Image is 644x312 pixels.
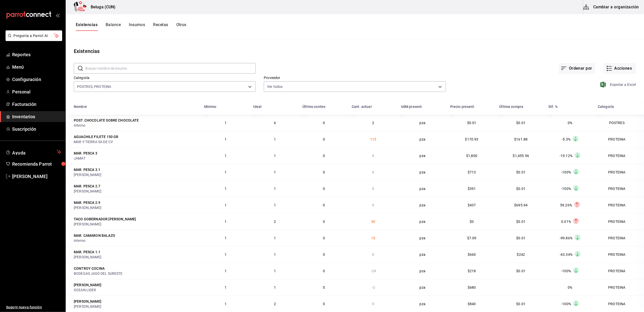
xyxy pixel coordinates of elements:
td: PROTEINA [595,263,644,279]
span: 1 [274,252,276,257]
div: MAR. PESCA 2.7 [74,184,100,189]
span: $0.01 [516,302,526,306]
td: pza [398,213,447,230]
td: pza [398,164,447,180]
span: 1 [274,170,276,174]
span: $161.88 [514,137,528,141]
span: 115 [370,137,376,141]
span: $0.01 [516,187,526,191]
span: 0 [323,285,325,289]
td: PROTEINA [595,164,644,180]
span: 0 [372,170,374,174]
div: [PERSON_NAME] [74,189,124,194]
div: UdM present. [401,105,423,109]
span: $680 [468,285,476,289]
td: pza [398,131,447,147]
div: MAR. PESCA 3 [74,151,97,156]
td: PROTEINA [595,246,644,263]
span: 59.26% [560,203,572,207]
span: Exportar a Excel [601,82,636,88]
span: Pregunta a Parrot AI [14,33,54,38]
span: $695.94 [514,203,528,207]
td: PROTEINA [595,230,644,246]
span: -63.34% [560,252,573,257]
div: OCEAN LIDER [74,287,198,292]
span: $713 [468,170,476,174]
span: 0 [323,187,325,191]
td: PROTEINA [595,279,644,296]
span: 0 [372,252,374,257]
td: PROTEINA [595,213,644,230]
div: TACO GOBERNADOR [PERSON_NAME] [74,217,136,222]
span: 0 [323,302,325,306]
td: pza [398,180,447,197]
span: Recomienda Parrot [12,161,61,167]
div: Cant. actual [352,105,372,109]
span: POSTRES, PROTEINA [77,84,111,89]
td: pza [398,115,447,131]
span: 0 [323,269,325,273]
span: 1 [225,170,227,174]
td: pza [398,197,447,213]
span: 1 [274,187,276,191]
span: -5.3% [562,137,570,141]
button: Recetas [153,22,168,31]
a: Pregunta a Parrot AI [4,37,62,42]
span: 0% [568,285,573,289]
span: $0.01 [516,220,526,224]
span: 1 [225,137,227,141]
span: 2 [274,220,276,224]
div: Última compra [499,105,523,109]
span: $0.01 [516,269,526,273]
div: Último conteo [302,105,325,109]
span: 1 [274,269,276,273]
span: $0.01 [516,170,526,174]
div: Dif. % [548,105,558,109]
div: CONTROY COCINA [74,266,105,271]
span: Menú [12,64,61,70]
span: 0 [323,203,325,207]
span: 1 [225,203,227,207]
span: 6 [274,121,276,125]
td: pza [398,230,447,246]
td: POSTRES [595,115,644,131]
span: 1 [274,137,276,141]
input: Buscar nombre de insumo [85,63,256,73]
button: Insumos [129,22,145,31]
div: MAR. PESCA 2.9 [74,200,100,205]
div: [PERSON_NAME] [74,172,124,177]
div: JAMAT [74,156,198,161]
div: Ideal [253,105,262,109]
span: -2 [372,285,375,289]
span: 1 [274,154,276,158]
span: Sugerir nueva función [6,305,61,310]
div: Interno [74,238,198,243]
td: pza [398,147,447,164]
div: Precio present. [450,105,475,109]
span: 0 [323,154,325,158]
td: pza [398,296,447,312]
button: open_drawer_menu [56,13,60,17]
div: [PERSON_NAME] [74,205,124,210]
button: Otros [176,22,186,31]
span: $7.09 [467,236,476,240]
span: $170.93 [465,137,479,141]
span: 0 [372,302,374,306]
span: [PERSON_NAME] [12,173,61,180]
div: Categoría [598,105,614,109]
span: Suscripción [12,126,61,132]
span: 15 [371,236,375,240]
span: 2 [372,121,374,125]
span: -100% [561,187,571,191]
div: POST. CHOCOLATE SOBRE CHOCOLATE [74,118,139,123]
span: 1 [225,154,227,158]
span: 2 [274,302,276,306]
span: 0 [323,236,325,240]
span: $1,455.96 [513,154,529,158]
div: [PERSON_NAME] [74,299,101,304]
span: -19.12% [560,154,573,158]
span: $1,800 [466,154,477,158]
div: MAR. PESCA 3.1 [74,167,100,172]
span: $242 [517,252,525,257]
span: 0 [323,220,325,224]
